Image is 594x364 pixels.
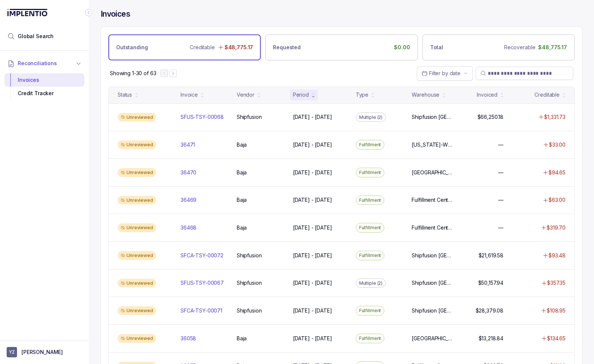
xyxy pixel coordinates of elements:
p: $357.35 [547,279,566,287]
p: $13,218.84 [479,335,504,342]
p: [US_STATE]-Wholesale / [US_STATE]-Wholesale [412,141,453,148]
div: Unreviewed [118,223,156,232]
div: Unreviewed [118,279,156,288]
div: Unreviewed [118,334,156,343]
h4: Invoices [101,9,130,19]
p: Shipfusion [237,113,262,121]
p: $319.70 [547,224,566,231]
p: $134.65 [547,335,566,342]
div: Unreviewed [118,113,156,122]
p: $108.95 [547,307,566,314]
p: Multiple (2) [359,114,383,121]
div: Collapse Icon [84,8,93,17]
p: $48,775.17 [225,44,253,51]
p: Baja [237,196,247,204]
search: Date Range Picker [422,70,460,77]
p: $50,157.94 [478,279,504,287]
p: — [498,224,503,231]
p: [PERSON_NAME] [21,348,63,356]
div: Unreviewed [118,196,156,205]
p: 36469 [180,196,196,204]
p: [GEOGRAPHIC_DATA] [GEOGRAPHIC_DATA] / [US_STATE] [412,169,453,176]
p: Baja [237,169,247,176]
p: Fulfillment [359,197,381,204]
div: Unreviewed [118,251,156,260]
p: $66,250.18 [477,113,504,121]
p: [DATE] - [DATE] [293,279,332,287]
p: Creditable [190,44,215,51]
p: Recoverable [504,44,535,51]
p: Shipfusion [GEOGRAPHIC_DATA], Shipfusion [GEOGRAPHIC_DATA] [412,113,453,121]
p: Shipfusion [GEOGRAPHIC_DATA] [412,252,453,259]
div: Unreviewed [118,306,156,315]
div: Period [293,91,309,98]
button: Next Page [169,70,177,77]
span: Reconciliations [18,60,57,67]
span: Global Search [18,33,54,40]
div: Creditable [534,91,560,98]
div: Vendor [237,91,254,98]
p: Fulfillment [359,335,381,342]
button: Reconciliations [4,55,84,71]
p: Shipfusion [GEOGRAPHIC_DATA], Shipfusion [GEOGRAPHIC_DATA] [412,279,453,287]
p: $33.00 [549,141,566,148]
p: — [498,141,503,148]
div: Remaining page entries [110,70,156,77]
p: Shipfusion [GEOGRAPHIC_DATA] [412,307,453,314]
p: $1,331.73 [544,113,566,121]
p: SFUS-TSY-00067 [180,279,224,287]
p: [DATE] - [DATE] [293,141,332,148]
p: Outstanding [116,44,148,51]
p: Fulfillment Center (W) / Wholesale, Fulfillment Center / Primary [412,196,453,204]
p: [DATE] - [DATE] [293,196,332,204]
p: $21,619.58 [479,252,504,259]
p: — [498,169,503,176]
p: Baja [237,141,247,148]
div: Invoiced [477,91,497,98]
p: Requested [273,44,301,51]
p: SFCA-TSY-00071 [180,307,222,314]
p: Baja [237,335,247,342]
p: Fulfillment [359,252,381,259]
p: Total [430,44,443,51]
p: Fulfillment [359,169,381,176]
p: [DATE] - [DATE] [293,307,332,314]
div: Reconciliations [4,72,84,102]
p: [DATE] - [DATE] [293,113,332,121]
p: SFUS-TSY-00068 [180,113,224,121]
div: Unreviewed [118,168,156,177]
p: Baja [237,224,247,231]
div: Status [118,91,132,98]
span: User initials [7,347,17,357]
div: Invoice [180,91,198,98]
p: $0.00 [394,44,410,51]
p: [DATE] - [DATE] [293,224,332,231]
p: Fulfillment [359,141,381,148]
p: Shipfusion [237,279,262,287]
p: $48,775.17 [538,44,567,51]
p: $63.00 [549,196,566,204]
p: Fulfillment [359,224,381,231]
p: $93.48 [549,252,566,259]
button: User initials[PERSON_NAME] [7,347,82,357]
p: [DATE] - [DATE] [293,335,332,342]
p: SFCA-TSY-00072 [180,252,223,259]
p: [DATE] - [DATE] [293,169,332,176]
div: Warehouse [412,91,439,98]
span: Filter by date [429,70,460,76]
p: Multiple (2) [359,280,383,287]
p: 36471 [180,141,195,148]
p: — [498,196,503,204]
p: [GEOGRAPHIC_DATA] [GEOGRAPHIC_DATA] / [US_STATE] [412,335,453,342]
p: Shipfusion [237,252,262,259]
p: $28,379.08 [476,307,504,314]
p: 36470 [180,169,196,176]
p: Fulfillment Center / Primary [412,224,453,231]
p: $94.65 [549,169,566,176]
p: 36058 [180,335,196,342]
p: Fulfillment [359,307,381,314]
p: Shipfusion [237,307,262,314]
p: 36468 [180,224,196,231]
div: Invoices [10,73,78,87]
button: Date Range Picker [417,66,473,80]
